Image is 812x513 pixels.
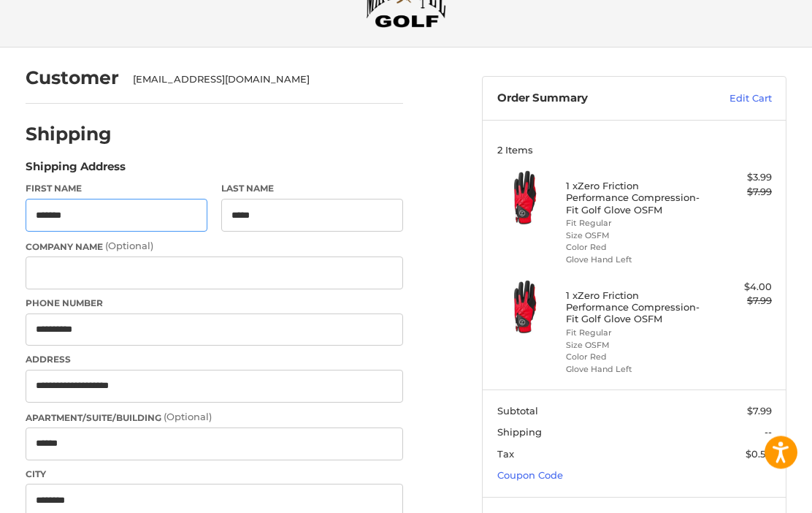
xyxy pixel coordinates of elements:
[566,180,700,216] h4: 1 x Zero Friction Performance Compression-Fit Golf Glove OSFM
[703,186,772,200] div: $7.99
[497,92,684,107] h3: Order Summary
[703,171,772,186] div: $3.99
[566,327,700,340] li: Fit Regular
[746,449,772,460] span: $0.50
[26,159,126,183] legend: Shipping Address
[133,73,389,88] div: [EMAIL_ADDRESS][DOMAIN_NAME]
[497,470,563,482] a: Coupon Code
[497,449,514,460] span: Tax
[26,297,404,311] label: Phone Number
[26,183,207,196] label: First Name
[566,364,700,376] li: Glove Hand Left
[497,406,538,417] span: Subtotal
[566,230,700,243] li: Size OSFM
[105,240,153,252] small: (Optional)
[221,183,403,196] label: Last Name
[26,411,404,425] label: Apartment/Suite/Building
[566,290,700,326] h4: 1 x Zero Friction Performance Compression-Fit Golf Glove OSFM
[703,294,772,309] div: $7.99
[684,92,772,107] a: Edit Cart
[566,351,700,364] li: Color Red
[164,411,212,423] small: (Optional)
[566,218,700,230] li: Fit Regular
[26,240,404,254] label: Company Name
[566,242,700,254] li: Color Red
[26,468,404,482] label: City
[747,406,772,417] span: $7.99
[26,123,112,146] h2: Shipping
[566,254,700,267] li: Glove Hand Left
[765,427,772,438] span: --
[566,340,700,352] li: Size OSFM
[26,67,119,90] h2: Customer
[26,354,404,367] label: Address
[497,145,772,156] h3: 2 Items
[497,427,542,438] span: Shipping
[703,281,772,295] div: $4.00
